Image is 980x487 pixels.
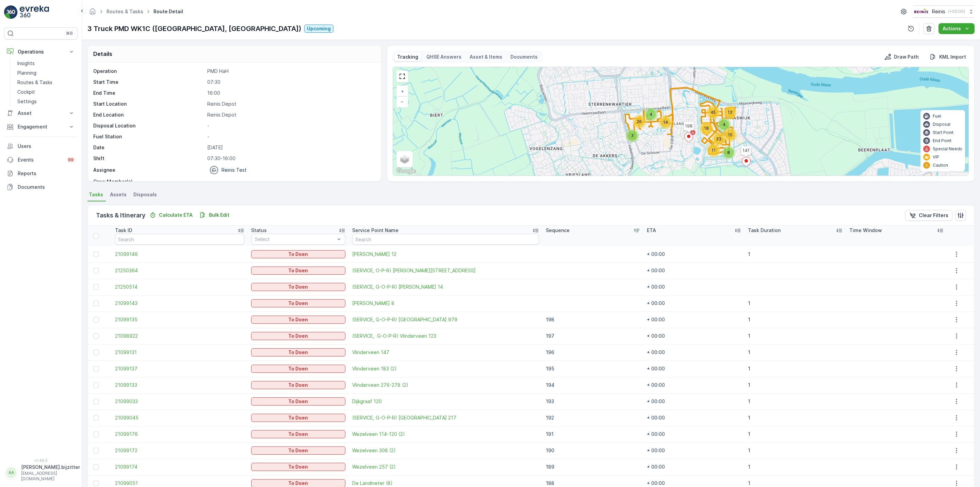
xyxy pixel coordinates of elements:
[17,60,35,67] p: Insights
[251,430,345,438] button: To Doen
[207,90,374,96] p: 16:00
[17,98,37,105] p: Settings
[948,9,965,14] p: ( +02:00 )
[728,110,732,115] span: 13
[716,136,721,141] span: 33
[93,350,99,355] div: Toggle Row Selected
[18,110,64,117] p: Asset
[93,122,205,129] p: Disposal Location
[251,397,345,406] button: To Doen
[644,108,658,121] div: 4
[4,45,78,59] button: Operations
[542,361,643,377] td: 195
[943,25,961,32] p: Actions
[643,262,745,279] td: + 00:00
[643,377,745,393] td: + 00:00
[637,119,642,124] span: 26
[352,480,539,487] span: De Landmeter (8)
[352,251,539,258] a: Anna Reijnvaanpad 12
[251,446,345,455] button: To Doen
[207,111,374,118] p: Reinis Depot
[913,8,929,15] img: Reinis-Logo-Vrijstaand_Tekengebied-1-copy2_aBO4n7j.png
[288,251,308,258] p: To Doen
[251,299,345,307] button: To Doen
[401,88,404,94] span: +
[159,212,193,218] p: Calculate ETA
[745,311,846,328] td: 1
[745,295,846,311] td: 1
[21,471,80,482] p: [EMAIL_ADDRESS][DOMAIN_NAME]
[115,251,244,258] span: 21099146
[933,154,939,160] p: VIP
[352,431,539,438] a: Wezelveen 114-120 (2)
[93,68,205,75] p: Operation
[18,48,64,55] p: Operations
[546,227,570,234] p: Sequence
[304,25,333,33] button: Upcoming
[115,398,244,405] a: 21099033
[723,122,725,127] span: 4
[643,361,745,377] td: + 00:00
[352,284,539,290] span: (SERVICE, G-O-P-R) [PERSON_NAME] 14
[93,464,99,470] div: Toggle Row Selected
[115,480,244,487] a: 21099051
[115,382,244,389] span: 21099133
[745,328,846,344] td: 1
[89,191,103,198] span: Tasks
[352,284,539,290] a: (SERVICE, G-O-P-R) Anna Reijnvaanpad 14
[288,284,308,290] p: To Doen
[288,414,308,421] p: To Doen
[397,152,412,167] a: Layers
[700,122,713,135] div: 18
[643,410,745,426] td: + 00:00
[207,155,374,162] p: 07:30-16:00
[650,112,652,117] span: 4
[197,211,232,219] button: Bulk Edit
[93,50,112,58] p: Details
[927,53,969,61] button: KML Import
[251,283,345,291] button: To Doen
[93,133,205,140] p: Fuel Station
[133,191,157,198] span: Disposals
[633,115,646,128] div: 26
[4,153,78,167] a: Events99
[115,284,244,290] a: 21250514
[4,139,78,153] a: Users
[542,410,643,426] td: 192
[288,316,308,323] p: To Doen
[470,54,502,60] p: Asset & Items
[222,167,247,173] p: Reinis Test
[17,79,52,86] p: Routes & Tasks
[933,130,953,135] p: Start Point
[643,279,745,295] td: + 00:00
[647,227,656,234] p: ETA
[15,59,78,68] a: Insights
[15,97,78,106] a: Settings
[251,463,345,471] button: To Doen
[510,54,538,60] p: Documents
[251,381,345,389] button: To Doen
[93,431,99,437] div: Toggle Row Selected
[352,382,539,389] a: Vlinderveen 276-278 (2)
[352,414,539,421] a: (SERVICE, G-O-P-R) Wezelveen 217
[93,481,99,486] div: Toggle Row Selected
[207,178,374,185] p: -
[107,9,143,14] a: Routes & Tasks
[93,448,99,453] div: Toggle Row Selected
[352,447,539,454] span: Wezelveen 308 (2)
[17,89,35,95] p: Cockpit
[20,5,49,19] img: logo_light-DOdMpM7g.png
[115,316,244,323] a: 21099135
[352,316,539,323] span: (SERVICE, G-O-P-R) [GEOGRAPHIC_DATA] 979
[115,234,244,245] input: Search
[722,146,735,159] div: 8
[728,132,732,137] span: 15
[18,123,64,130] p: Engagement
[913,5,975,18] button: Reinis(+02:00)
[352,365,539,372] a: Vlinderveen 183 (2)
[426,54,461,60] p: QHSE Answers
